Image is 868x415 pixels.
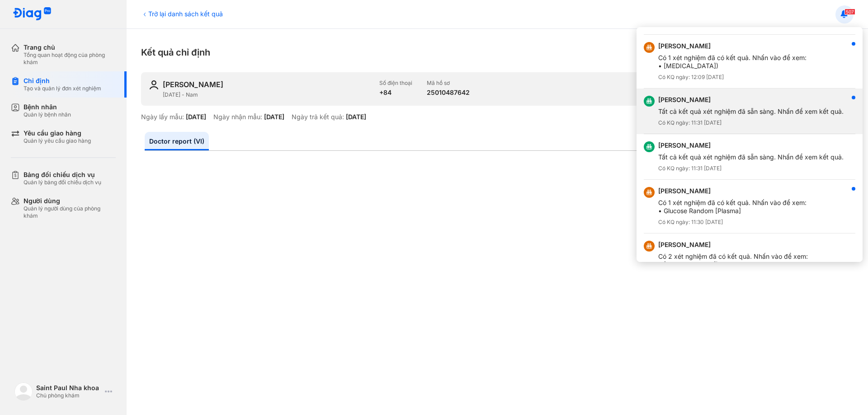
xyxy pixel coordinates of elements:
[658,187,807,195] div: [PERSON_NAME]
[637,134,863,180] button: [PERSON_NAME]Tất cả kết quả xét nghiệm đã sẵn sàng. Nhấn để xem kết quả.Có KQ ngày: 11:31 [DATE]
[24,43,116,51] div: Trang chủ
[658,42,807,50] div: [PERSON_NAME]
[36,392,101,399] div: Chủ phòng khám
[24,85,101,92] div: Tạo và quản lý đơn xét nghiệm
[658,141,844,149] div: [PERSON_NAME]
[658,241,808,249] div: [PERSON_NAME]
[658,252,808,277] div: Có 2 xét nghiệm đã có kết quả. Nhấn vào để xem: • [MEDICAL_DATA]) • Glucose Random [Plasma]
[637,89,863,134] button: [PERSON_NAME]Tất cả kết quả xét nghiệm đã sẵn sàng. Nhấn để xem kết quả.Có KQ ngày: 11:31 [DATE]
[658,199,807,215] div: Có 1 xét nghiệm đã có kết quả. Nhấn vào để xem: • Glucose Random [Plasma]
[13,7,52,21] img: logo
[24,77,101,85] div: Chỉ định
[36,384,101,392] div: Saint Paul Nha khoa
[658,165,844,172] div: Có KQ ngày: 11:31 [DATE]
[658,96,844,104] div: [PERSON_NAME]
[637,233,863,295] button: [PERSON_NAME]Có 2 xét nghiệm đã có kết quả. Nhấn vào để xem:• [MEDICAL_DATA])• Glucose Random [Pl...
[24,197,116,205] div: Người dùng
[24,179,101,186] div: Quản lý bảng đối chiếu dịch vụ
[658,153,844,161] div: Tất cả kết quả xét nghiệm đã sẵn sàng. Nhấn để xem kết quả.
[141,9,223,19] div: Trở lại danh sách kết quả
[24,103,71,111] div: Bệnh nhân
[658,119,844,126] div: Có KQ ngày: 11:31 [DATE]
[24,51,116,66] div: Tổng quan hoạt động của phòng khám
[24,205,116,219] div: Quản lý người dùng của phòng khám
[24,137,91,145] div: Quản lý yêu cầu giao hàng
[658,219,807,226] div: Có KQ ngày: 11:30 [DATE]
[637,180,863,233] button: [PERSON_NAME]Có 1 xét nghiệm đã có kết quả. Nhấn vào để xem:• Glucose Random [Plasma]Có KQ ngày: ...
[637,35,863,89] button: [PERSON_NAME]Có 1 xét nghiệm đã có kết quả. Nhấn vào để xem:• [MEDICAL_DATA])Có KQ ngày: 12:09 [D...
[14,382,33,401] img: logo
[658,74,807,81] div: Có KQ ngày: 12:09 [DATE]
[24,111,71,118] div: Quản lý bệnh nhân
[658,54,807,70] div: Có 1 xét nghiệm đã có kết quả. Nhấn vào để xem: • [MEDICAL_DATA])
[658,107,844,116] div: Tất cả kết quả xét nghiệm đã sẵn sàng. Nhấn để xem kết quả.
[24,129,91,137] div: Yêu cầu giao hàng
[24,171,101,179] div: Bảng đối chiếu dịch vụ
